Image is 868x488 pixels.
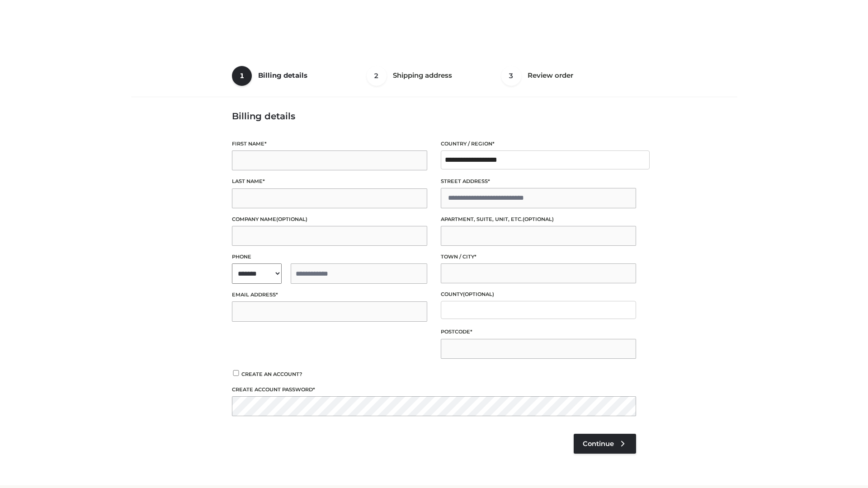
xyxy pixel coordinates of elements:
label: First name [232,140,427,148]
label: Last name [232,177,427,186]
label: Email address [232,291,427,299]
label: County [441,290,636,299]
h3: Billing details [232,111,636,122]
span: Billing details [258,71,307,80]
span: (optional) [523,216,554,222]
span: Review order [528,71,573,80]
a: Continue [574,434,636,454]
span: Continue [583,440,614,448]
label: Country / Region [441,140,636,148]
span: Create an account? [241,371,302,377]
span: 1 [232,66,252,86]
label: Postcode [441,328,636,336]
label: Apartment, suite, unit, etc. [441,215,636,224]
label: Town / City [441,253,636,261]
span: (optional) [276,216,307,222]
span: (optional) [463,291,494,297]
span: Shipping address [393,71,452,80]
label: Phone [232,253,427,261]
label: Street address [441,177,636,186]
label: Company name [232,215,427,224]
input: Create an account? [232,370,240,376]
label: Create account password [232,385,636,394]
span: 3 [501,66,521,86]
span: 2 [367,66,387,86]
